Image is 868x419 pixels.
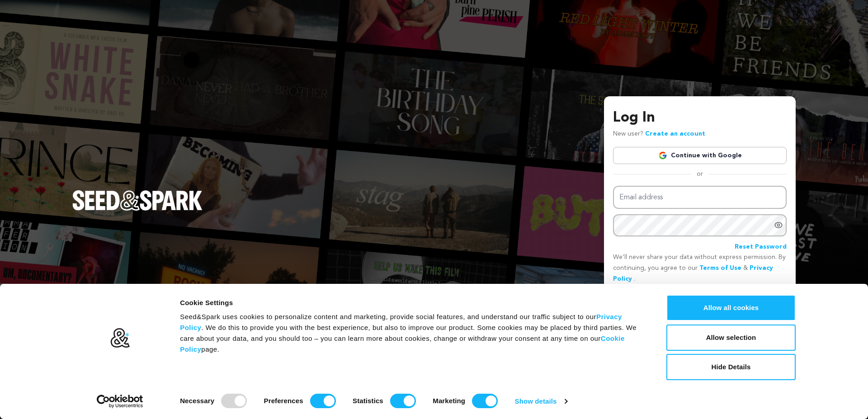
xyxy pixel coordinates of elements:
[515,395,567,408] a: Show details
[666,295,796,321] button: Allow all cookies
[699,265,741,271] a: Terms of Use
[774,221,783,230] a: Show password as plain text. Warning: this will display your password on the screen.
[433,397,465,405] strong: Marketing
[180,311,646,355] div: Seed&Spark uses cookies to personalize content and marketing, provide social features, and unders...
[691,169,708,179] span: or
[72,190,203,210] img: Seed&Spark Logo
[613,129,705,140] p: New user?
[735,242,787,253] a: Reset Password
[110,328,130,348] img: logo
[645,131,705,137] a: Create an account
[658,151,667,160] img: Google logo
[80,395,160,408] a: Usercentrics Cookiebot - opens in a new window
[613,252,787,284] p: We’ll never share your data without express permission. By continuing, you agree to our & .
[613,107,787,129] h3: Log In
[613,147,787,164] a: Continue with Google
[72,190,203,228] a: Seed&Spark Homepage
[666,325,796,351] button: Allow selection
[180,313,622,331] a: Privacy Policy
[180,297,646,308] div: Cookie Settings
[264,397,303,405] strong: Preferences
[666,354,796,380] button: Hide Details
[353,397,383,405] strong: Statistics
[180,397,214,405] strong: Necessary
[613,265,773,282] a: Privacy Policy
[179,390,180,391] legend: Consent Selection
[613,186,787,209] input: Email address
